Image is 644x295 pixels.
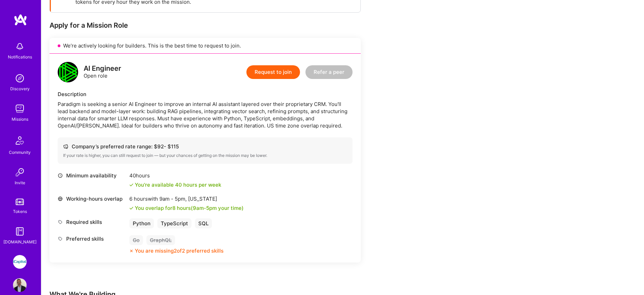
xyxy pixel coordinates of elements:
[305,65,353,79] button: Refer a peer
[15,179,25,186] div: Invite
[63,143,347,150] div: Company’s preferred rate range: $ 92 - $ 115
[13,102,27,116] img: teamwork
[49,38,361,54] div: We’re actively looking for builders. This is the best time to request to join.
[13,208,27,215] div: Tokens
[13,71,27,85] img: discovery
[14,14,27,26] img: logo
[58,218,126,226] div: Required skills
[193,205,217,211] span: 9am - 5pm
[58,236,63,241] i: icon Tag
[58,173,63,178] i: icon Clock
[58,235,126,242] div: Preferred skills
[58,196,63,201] i: icon World
[13,278,27,292] img: User Avatar
[13,255,27,269] img: iCapital: Building an Alternative Investment Marketplace
[146,235,175,245] div: GraphQL
[129,235,143,245] div: Go
[11,255,28,269] a: iCapital: Building an Alternative Investment Marketplace
[13,225,27,238] img: guide book
[135,247,224,254] div: You are missing 2 of 2 preferred skills
[84,65,121,79] div: Open role
[129,195,244,202] div: 6 hours with [US_STATE]
[195,218,212,228] div: SQL
[3,238,37,245] div: [DOMAIN_NAME]
[10,85,30,92] div: Discovery
[246,65,300,79] button: Request to join
[129,181,221,188] div: You're available 40 hours per week
[84,65,121,72] div: AI Engineer
[129,218,154,228] div: Python
[129,249,133,253] i: icon CloseOrange
[63,144,68,149] i: icon Cash
[58,100,353,129] div: Paradigm is seeking a senior AI Engineer to improve an internal AI assistant layered over their p...
[135,204,244,212] div: You overlap for 8 hours ( your time)
[12,132,28,149] img: Community
[129,183,133,187] i: icon Check
[129,172,221,179] div: 40 hours
[16,199,24,205] img: tokens
[157,218,191,228] div: TypeScript
[58,62,78,82] img: logo
[12,116,28,123] div: Missions
[11,278,28,292] a: User Avatar
[58,195,126,202] div: Working-hours overlap
[9,149,31,156] div: Community
[158,196,188,202] span: 9am - 5pm ,
[8,53,32,61] div: Notifications
[58,219,63,225] i: icon Tag
[58,172,126,179] div: Minimum availability
[58,91,353,98] div: Description
[13,165,27,179] img: Invite
[13,40,27,53] img: bell
[49,21,361,30] div: Apply for a Mission Role
[129,206,133,210] i: icon Check
[63,153,347,158] div: If your rate is higher, you can still request to join — but your chances of getting on the missio...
